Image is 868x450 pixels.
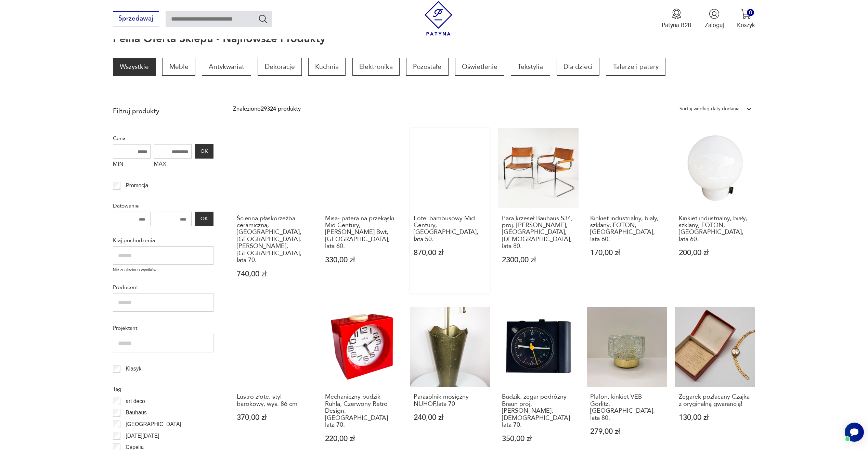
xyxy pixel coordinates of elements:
img: Ikonka użytkownika [709,9,720,19]
h3: Mechaniczny budzik Ruhla, Czerwony Retro Design, [GEOGRAPHIC_DATA] lata 70. [325,393,398,428]
p: Filtruj produkty [113,107,213,116]
a: Ikona medaluPatyna B2B [662,9,691,29]
button: Patyna B2B [662,9,691,29]
button: Sprzedawaj [113,11,159,26]
a: Tekstylia [511,58,550,76]
img: Patyna - sklep z meblami i dekoracjami vintage [421,1,456,36]
h3: Plafon, kinkiet VEB Görlitz, [GEOGRAPHIC_DATA], lata 80. [590,393,663,422]
p: 370,00 zł [237,414,310,421]
a: Elektronika [352,58,400,76]
p: 330,00 zł [325,257,398,264]
div: Znaleziono 29324 produkty [233,104,301,113]
a: Kinkiet industrialny, biały, szklany, FOTON, Polska, lata 60.Kinkiet industrialny, biały, szklany... [675,128,755,293]
a: Kinkiet industrialny, biały, szklany, FOTON, Polska, lata 60.Kinkiet industrialny, biały, szklany... [587,128,667,293]
h3: Kinkiet industrialny, biały, szklany, FOTON, [GEOGRAPHIC_DATA], lata 60. [679,215,752,243]
p: Tag [113,385,213,393]
h3: Fotel bambusowy Mid Century, [GEOGRAPHIC_DATA], lata 50. [414,215,487,243]
p: 2300,00 zł [502,257,575,264]
button: 0Koszyk [737,9,755,29]
p: Producent [113,283,213,292]
p: Nie znaleziono wyników [113,267,213,273]
img: Ikona koszyka [741,9,751,19]
a: Fotel bambusowy Mid Century, Niemcy, lata 50.Fotel bambusowy Mid Century, [GEOGRAPHIC_DATA], lata... [410,128,490,293]
button: Szukaj [258,14,268,24]
a: Sprzedawaj [113,16,159,22]
p: Cena [113,134,213,143]
button: OK [195,144,213,159]
h3: Lustro złote, styl barokowy, wys. 86 cm [237,393,310,408]
p: 130,00 zł [679,414,752,421]
p: Promocja [126,181,148,190]
a: Antykwariat [202,58,251,76]
p: Datowanie [113,201,213,210]
label: MAX [154,159,192,172]
a: Dla dzieci [557,58,599,76]
p: 870,00 zł [414,249,487,257]
p: 220,00 zł [325,435,398,442]
p: [GEOGRAPHIC_DATA] [126,420,181,429]
h3: Budzik, zegar podróżny Braun proj. [PERSON_NAME], [DEMOGRAPHIC_DATA] lata 70. [502,393,575,428]
p: Zaloguj [705,21,724,29]
a: Wszystkie [113,58,156,76]
h3: Zegarek pozłacany Czajka z oryginalną gwarancją! [679,393,752,408]
a: Para krzeseł Bauhaus S34, proj. Mart Stam, Bulthaup, Niemcy, lata 80.Para krzeseł Bauhaus S34, pr... [498,128,578,293]
div: Sortuj według daty dodania [679,104,739,113]
p: Patyna B2B [662,21,691,29]
button: OK [195,212,213,226]
h3: Ścienna płaskorzeźba ceramiczna, [GEOGRAPHIC_DATA], [GEOGRAPHIC_DATA]. [PERSON_NAME], [GEOGRAPHIC... [237,215,310,264]
p: Projektant [113,324,213,333]
p: Koszyk [737,21,755,29]
p: Kraj pochodzenia [113,236,213,245]
a: Dekoracje [258,58,301,76]
h3: Parasolnik mosiężny NIJHOF,lata 70 [414,393,487,408]
p: art deco [126,397,145,406]
p: 170,00 zł [590,249,663,257]
iframe: Smartsupp widget button [845,423,864,442]
p: 240,00 zł [414,414,487,421]
img: Ikona medalu [671,9,682,19]
p: Klasyk [126,364,141,373]
p: 350,00 zł [502,435,575,442]
h3: Kinkiet industrialny, biały, szklany, FOTON, [GEOGRAPHIC_DATA], lata 60. [590,215,663,243]
a: Kuchnia [308,58,346,76]
a: Misa- patera na przekąski Mid Century, Richard Forgan Bwt, United Kingdom, lata 60.Misa- patera n... [322,128,402,293]
a: Pozostałe [406,58,448,76]
p: 279,00 zł [590,428,663,435]
p: Bauhaus [126,408,147,417]
h1: Pełna oferta sklepu - najnowsze produkty [113,33,325,45]
label: MIN [113,159,151,172]
h3: Misa- patera na przekąski Mid Century, [PERSON_NAME] Bwt, [GEOGRAPHIC_DATA], lata 60. [325,215,398,250]
div: 0 [747,9,754,16]
a: Oświetlenie [455,58,504,76]
p: 740,00 zł [237,271,310,278]
a: Meble [162,58,195,76]
p: 200,00 zł [679,249,752,257]
a: Ścienna płaskorzeźba ceramiczna, Soholm, proj. Noomi Backhausen, Dania, lata 70.Ścienna płaskorze... [233,128,313,293]
p: [DATE][DATE] [126,432,159,440]
h3: Para krzeseł Bauhaus S34, proj. [PERSON_NAME], [GEOGRAPHIC_DATA], [DEMOGRAPHIC_DATA], lata 80. [502,215,575,250]
a: Talerze i patery [606,58,665,76]
button: Zaloguj [705,9,724,29]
